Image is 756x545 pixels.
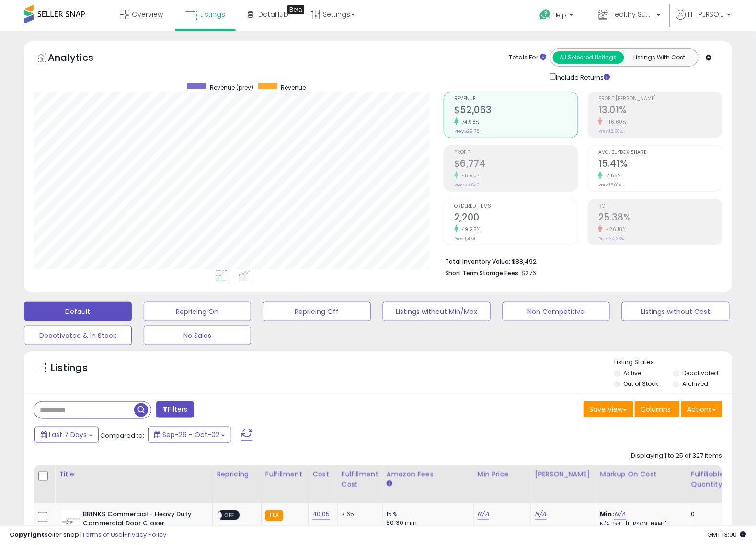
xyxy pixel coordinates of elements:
[24,302,132,321] button: Default
[387,479,392,488] small: Amazon Fees.
[210,83,253,92] span: Revenue (prev)
[623,369,641,377] label: Active
[543,71,622,82] div: Include Returns
[539,9,551,21] i: Get Help
[454,150,578,155] span: Profit
[100,431,144,440] span: Compared to:
[458,172,481,179] small: 45.90%
[635,401,680,417] button: Columns
[603,118,627,126] small: -16.60%
[445,255,715,267] li: $88,492
[387,469,470,479] div: Amazon Fees
[509,53,547,62] div: Totals For
[82,531,123,540] a: Terms of Use
[383,302,491,321] button: Listings without Min/Max
[688,10,724,19] span: Hi [PERSON_NAME]
[454,128,482,134] small: Prev: $29,754
[445,257,510,266] b: Total Inventory Value:
[263,302,371,321] button: Repricing Off
[532,1,583,31] a: Help
[342,469,378,489] div: Fulfillment Cost
[598,150,722,155] span: Avg. Buybox Share
[387,510,466,519] div: 15%
[554,11,567,19] span: Help
[265,510,283,521] small: FBA
[10,531,166,540] div: seller snap | |
[598,204,722,209] span: ROI
[51,361,88,375] h5: Listings
[156,401,194,418] button: Filters
[622,302,730,321] button: Listings without Cost
[454,104,578,117] h2: $52,063
[222,511,237,520] span: OFF
[454,96,578,102] span: Revenue
[676,10,731,31] a: Hi [PERSON_NAME]
[631,452,722,461] div: Displaying 1 to 25 of 327 items
[148,427,231,443] button: Sep-26 - Oct-02
[623,380,658,388] label: Out of Stock
[132,10,163,19] span: Overview
[49,430,87,440] span: Last 7 Days
[265,469,304,479] div: Fulfillment
[681,401,722,417] button: Actions
[598,104,722,117] h2: 13.01%
[48,51,112,67] h5: Analytics
[342,510,375,519] div: 7.65
[503,302,610,321] button: Non Competitive
[458,118,480,126] small: 74.98%
[624,51,695,64] button: Listings With Cost
[683,380,709,388] label: Archived
[521,268,536,278] span: $276
[603,226,627,233] small: -26.18%
[614,510,626,520] a: N/A
[312,510,330,520] a: 40.05
[61,510,80,530] img: 21iSD3qOezL._SL40_.jpg
[24,326,132,345] button: Deactivated & In Stock
[387,519,466,528] div: $0.30 min
[10,531,45,540] strong: Copyright
[615,358,733,367] p: Listing States:
[598,128,623,134] small: Prev: 15.60%
[598,212,722,225] h2: 25.38%
[281,83,306,92] span: Revenue
[124,531,166,540] a: Privacy Policy
[458,226,481,233] small: 49.25%
[683,369,719,377] label: Deactivated
[454,212,578,225] h2: 2,200
[454,182,480,188] small: Prev: $4,643
[611,10,654,19] span: Healthy Supply
[217,469,257,479] div: Repricing
[553,51,624,64] button: All Selected Listings
[600,510,615,519] b: Min:
[217,525,250,534] div: Amazon AI
[287,5,304,14] div: Tooltip anchor
[598,96,722,102] span: Profit [PERSON_NAME]
[445,269,520,277] b: Short Term Storage Fees:
[584,401,633,417] button: Save View
[600,469,683,479] div: Markup on Cost
[600,522,680,528] p: N/A Profit [PERSON_NAME]
[691,510,721,519] div: 0
[162,430,219,440] span: Sep-26 - Oct-02
[535,510,547,520] a: N/A
[598,158,722,171] h2: 15.41%
[641,405,671,414] span: Columns
[603,172,622,179] small: 2.66%
[59,469,208,479] div: Title
[258,10,288,19] span: DataHub
[454,158,578,171] h2: $6,774
[454,236,475,242] small: Prev: 1,474
[312,469,333,479] div: Cost
[144,302,252,321] button: Repricing On
[454,204,578,209] span: Ordered Items
[34,427,99,443] button: Last 7 Days
[478,510,489,520] a: N/A
[708,531,746,540] span: 2025-10-10 13:00 GMT
[144,326,252,345] button: No Sales
[691,469,724,489] div: Fulfillable Quantity
[200,10,225,19] span: Listings
[596,465,687,503] th: The percentage added to the cost of goods (COGS) that forms the calculator for Min & Max prices.
[535,469,592,479] div: [PERSON_NAME]
[598,236,624,242] small: Prev: 34.38%
[598,182,621,188] small: Prev: 15.01%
